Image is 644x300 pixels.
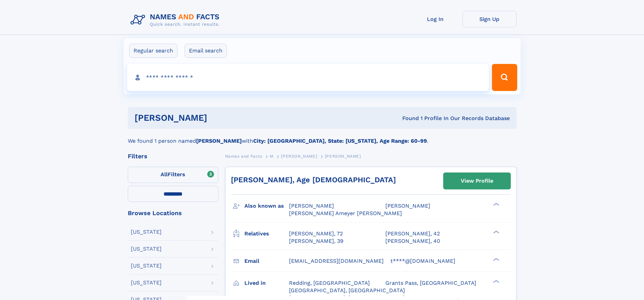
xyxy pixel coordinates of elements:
label: Filters [128,167,218,183]
div: Found 1 Profile In Our Records Database [305,115,510,122]
button: Search Button [492,64,517,91]
div: [US_STATE] [131,229,162,235]
a: [PERSON_NAME] [281,152,317,160]
img: Logo Names and Facts [128,11,225,29]
label: Regular search [129,44,177,58]
a: M [270,152,273,160]
div: ❯ [492,202,500,207]
span: M [270,154,273,159]
a: Log In [408,11,462,27]
div: Filters [128,153,218,159]
span: Grants Pass, [GEOGRAPHIC_DATA] [385,280,476,286]
div: [US_STATE] [131,263,162,269]
h3: Lived in [244,277,289,289]
span: [PERSON_NAME] [289,203,334,209]
span: [PERSON_NAME] [281,154,317,159]
h3: Relatives [244,228,289,239]
a: View Profile [444,173,510,189]
span: [GEOGRAPHIC_DATA], [GEOGRAPHIC_DATA] [289,287,405,294]
a: [PERSON_NAME], 40 [385,237,440,245]
span: [EMAIL_ADDRESS][DOMAIN_NAME] [289,258,384,264]
label: Email search [185,44,227,58]
a: [PERSON_NAME], 39 [289,237,343,245]
a: Sign Up [462,11,517,27]
b: City: [GEOGRAPHIC_DATA], State: [US_STATE], Age Range: 60-99 [253,138,427,144]
b: [PERSON_NAME] [196,138,242,144]
span: [PERSON_NAME] Ameyer [PERSON_NAME] [289,210,402,216]
h3: Email [244,255,289,267]
div: ❯ [492,257,500,261]
a: [PERSON_NAME], 42 [385,230,440,237]
div: [US_STATE] [131,280,162,285]
div: ❯ [492,230,500,234]
a: [PERSON_NAME], 72 [289,230,343,237]
span: [PERSON_NAME] [325,154,361,159]
span: Redding, [GEOGRAPHIC_DATA] [289,280,370,286]
a: [PERSON_NAME], Age [DEMOGRAPHIC_DATA] [231,176,396,184]
a: Names and Facts [225,152,262,160]
h3: Also known as [244,200,289,212]
div: ❯ [492,279,500,283]
span: All [161,171,168,178]
h1: [PERSON_NAME] [135,114,305,122]
div: Browse Locations [128,210,218,216]
span: [PERSON_NAME] [385,203,430,209]
input: search input [127,64,489,91]
div: View Profile [461,173,493,189]
div: We found 1 person named with . [128,129,517,145]
div: [US_STATE] [131,246,162,252]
